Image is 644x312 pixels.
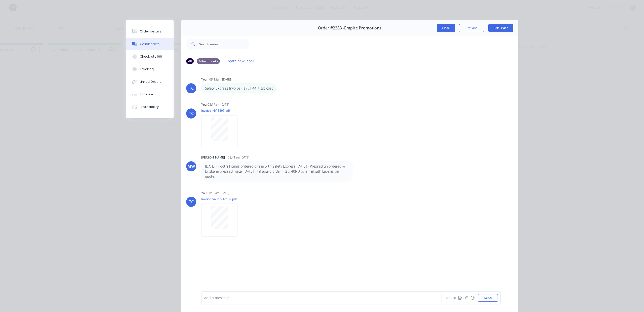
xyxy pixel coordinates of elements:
button: Profitability [126,101,174,113]
button: Tracking [126,63,174,75]
p: Safety Express Invoice - $751.44 + gst cost [205,86,273,91]
p: Invoice INV-3895.pdf [201,108,243,113]
div: Timeline [140,92,153,97]
div: Attachments [197,58,220,64]
div: Linked Orders [140,80,162,84]
button: Close [437,24,455,32]
div: 06:55am [DATE] [208,191,229,195]
div: MW [187,163,195,169]
div: 08:17am [DATE] [208,102,229,107]
div: You [201,102,207,107]
button: Send [478,294,498,302]
span: Order #2383 - [318,26,344,30]
div: - 08:12am [DATE] [208,77,231,82]
button: ☺ [469,295,475,301]
div: TC [189,199,194,205]
div: TC [189,85,194,91]
div: TC [189,110,194,116]
button: Order details [126,25,174,38]
button: @ [451,295,457,301]
span: Empire Promotions [344,26,381,30]
button: Edit Order [488,24,513,32]
div: Collaborate [140,42,160,46]
div: All [186,58,194,64]
button: Collaborate [126,38,174,50]
p: Invoice No. 67718132.pdf [201,197,243,201]
button: Options [459,24,484,32]
div: Checklists 0/0 [140,54,162,59]
div: [PERSON_NAME] [201,155,225,160]
div: Profitability [140,105,159,109]
button: Timeline [126,88,174,101]
button: Aa [445,295,451,301]
div: Order details [140,29,161,34]
p: [DATE] - Footrail items ordered online with Safety Express [DATE] - Pressed tin ordered @ Brisban... [205,164,349,179]
div: You [201,191,207,195]
div: You [201,77,207,82]
button: Create new label [223,58,257,64]
input: Search notes... [199,39,249,49]
button: Checklists 0/0 [126,50,174,63]
div: - 08:41am [DATE] [226,155,249,160]
button: Linked Orders [126,75,174,88]
div: Tracking [140,67,154,71]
